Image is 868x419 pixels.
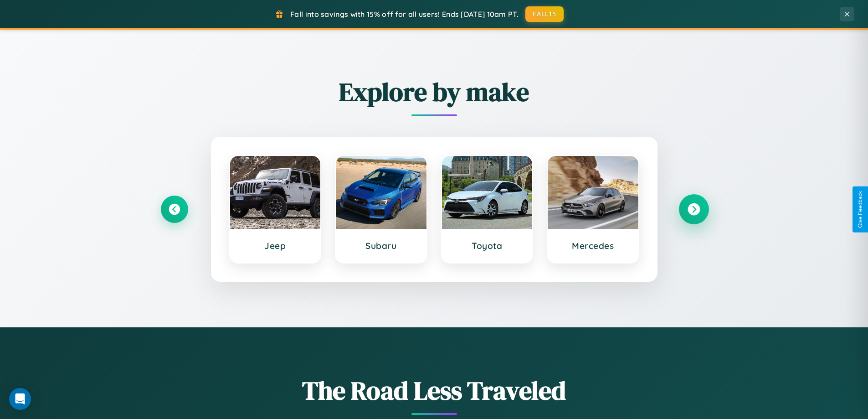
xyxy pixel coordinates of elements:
[857,191,863,228] div: Give Feedback
[161,373,708,408] h1: The Road Less Traveled
[290,10,519,19] span: Fall into savings with 15% off for all users! Ends [DATE] 10am PT.
[161,74,708,109] h2: Explore by make
[451,240,524,251] h3: Toyota
[525,6,564,22] button: FALL15
[557,240,629,251] h3: Mercedes
[345,240,417,251] h3: Subaru
[239,240,312,251] h3: Jeep
[9,388,31,410] div: Open Intercom Messenger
